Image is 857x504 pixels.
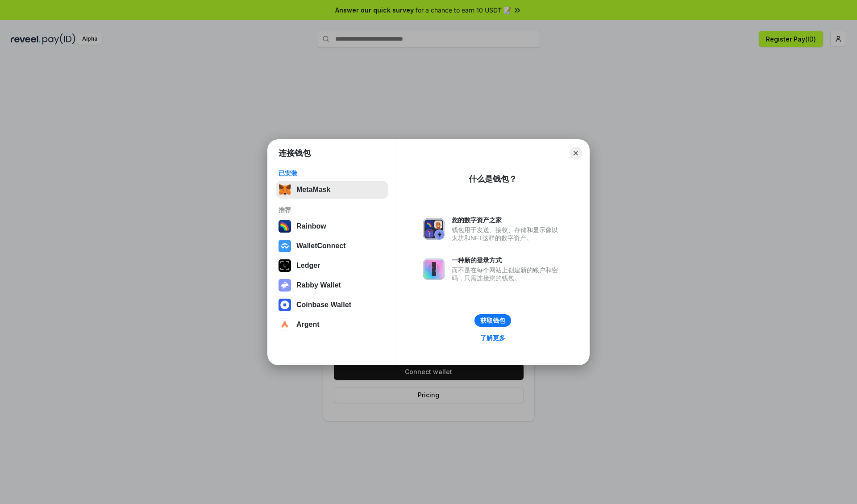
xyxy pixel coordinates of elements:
[276,276,388,294] button: Rabby Wallet
[279,169,385,177] div: 已安装
[423,218,445,240] img: svg+xml,%3Csvg%20xmlns%3D%22http%3A%2F%2Fwww.w3.org%2F2000%2Fsvg%22%20fill%3D%22none%22%20viewBox...
[276,316,388,333] button: Argent
[296,321,320,329] div: Argent
[475,332,511,344] a: 了解更多
[279,259,291,272] img: svg+xml,%3Csvg%20xmlns%3D%22http%3A%2F%2Fwww.w3.org%2F2000%2Fsvg%22%20width%3D%2228%22%20height%3...
[276,237,388,255] button: WalletConnect
[279,240,291,252] img: svg+xml,%3Csvg%20width%3D%2228%22%20height%3D%2228%22%20viewBox%3D%220%200%2028%2028%22%20fill%3D...
[474,314,511,327] button: 获取钱包
[279,206,385,214] div: 推荐
[423,258,445,280] img: svg+xml,%3Csvg%20xmlns%3D%22http%3A%2F%2Fwww.w3.org%2F2000%2Fsvg%22%20fill%3D%22none%22%20viewBox...
[276,257,388,275] button: Ledger
[296,186,330,194] div: MetaMask
[296,242,346,250] div: WalletConnect
[296,262,320,270] div: Ledger
[296,281,341,289] div: Rabby Wallet
[296,301,351,309] div: Coinbase Wallet
[452,256,562,264] div: 一种新的登录方式
[480,317,505,325] div: 获取钱包
[279,183,291,196] img: svg+xml,%3Csvg%20fill%3D%22none%22%20height%3D%2233%22%20viewBox%3D%220%200%2035%2033%22%20width%...
[452,266,562,282] div: 而不是在每个网站上创建新的账户和密码，只需连接您的钱包。
[279,148,311,158] h1: 连接钱包
[276,181,388,199] button: MetaMask
[279,318,291,331] img: svg+xml,%3Csvg%20width%3D%2228%22%20height%3D%2228%22%20viewBox%3D%220%200%2028%2028%22%20fill%3D...
[279,279,291,292] img: svg+xml,%3Csvg%20xmlns%3D%22http%3A%2F%2Fwww.w3.org%2F2000%2Fsvg%22%20fill%3D%22none%22%20viewBox...
[480,334,505,342] div: 了解更多
[469,174,517,184] div: 什么是钱包？
[570,147,582,159] button: Close
[452,216,562,224] div: 您的数字资产之家
[276,296,388,314] button: Coinbase Wallet
[452,226,562,242] div: 钱包用于发送、接收、存储和显示像以太坊和NFT这样的数字资产。
[279,220,291,233] img: svg+xml,%3Csvg%20width%3D%22120%22%20height%3D%22120%22%20viewBox%3D%220%200%20120%20120%22%20fil...
[296,222,326,230] div: Rainbow
[276,217,388,235] button: Rainbow
[279,299,291,311] img: svg+xml,%3Csvg%20width%3D%2228%22%20height%3D%2228%22%20viewBox%3D%220%200%2028%2028%22%20fill%3D...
